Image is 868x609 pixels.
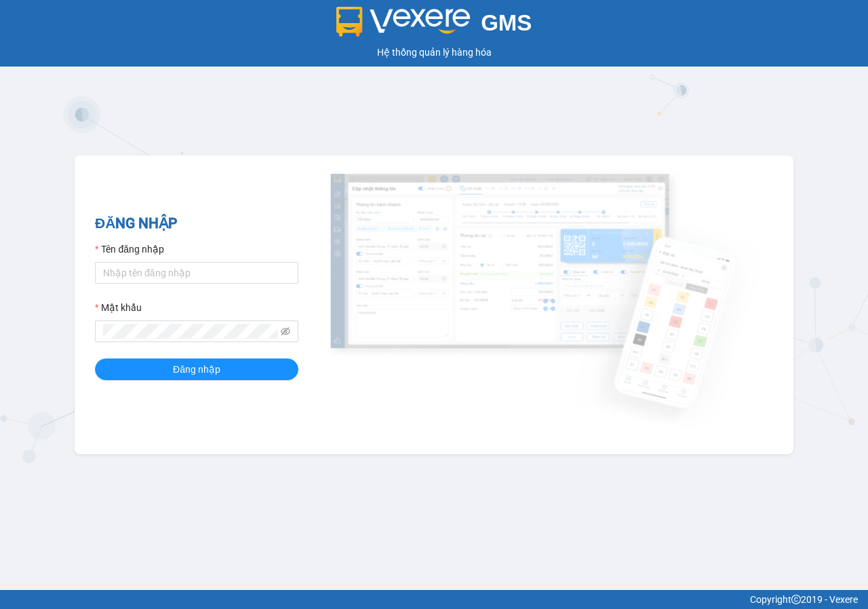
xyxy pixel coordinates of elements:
[791,595,801,604] span: copyright
[3,45,865,60] div: Hệ thống quản lý hàng hóa
[336,20,532,31] a: GMS
[95,358,298,380] button: Đăng nhập
[95,242,164,257] label: Tên đăng nhập
[10,592,858,607] div: Copyright 2019 - Vexere
[281,327,290,336] span: eye-invisible
[95,213,298,235] h2: ĐĂNG NHẬP
[95,300,142,315] label: Mật khẩu
[481,10,532,35] span: GMS
[173,362,220,377] span: Đăng nhập
[103,324,278,339] input: Mật khẩu
[336,7,471,37] img: logo 2
[95,262,298,284] input: Tên đăng nhập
